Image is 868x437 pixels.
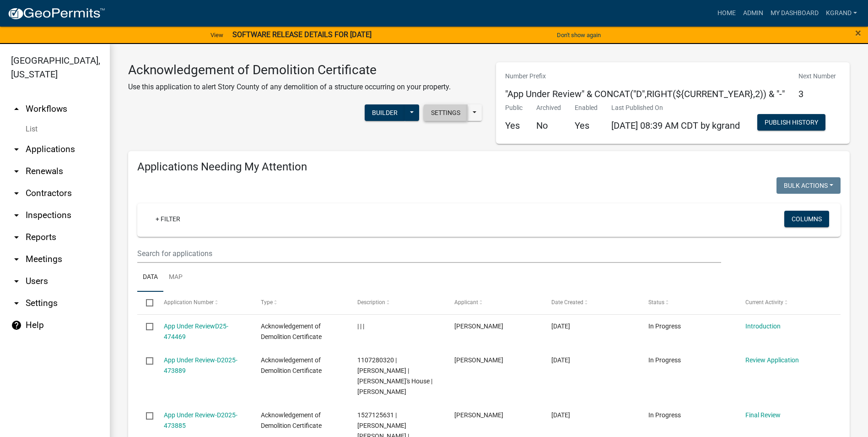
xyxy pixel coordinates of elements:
a: View [207,27,227,43]
i: arrow_drop_down [11,276,22,287]
p: Next Number [798,71,836,81]
p: Last Published On [611,103,740,113]
a: My Dashboard [767,5,822,22]
i: arrow_drop_down [11,254,22,265]
strong: SOFTWARE RELEASE DETAILS FOR [DATE] [232,30,372,39]
h5: No [536,120,561,131]
span: Kyle [454,356,503,364]
span: Application Number [164,299,214,306]
datatable-header-cell: Select [137,292,155,314]
button: Settings [424,104,468,121]
i: arrow_drop_down [11,188,22,199]
wm-modal-confirm: Workflow Publish History [757,119,825,126]
span: In Progress [648,322,681,330]
h4: Applications Needing My Attention [137,160,841,174]
span: Laura Johnston [454,411,503,419]
datatable-header-cell: Type [252,292,349,314]
h5: 3 [798,88,836,99]
span: In Progress [648,356,681,364]
span: Type [261,299,273,306]
p: Public [505,103,523,113]
a: Home [714,5,739,22]
span: Acknowledgement of Demolition Certificate [261,411,322,429]
span: In Progress [648,411,681,419]
span: Acknowledgement of Demolition Certificate [261,356,322,374]
p: Use this application to alert Story County of any demolition of a structure occurring on your pro... [128,82,451,93]
button: Publish History [757,114,825,131]
p: Enabled [575,103,598,113]
span: Acknowledgement of Demolition Certificate [261,322,322,340]
a: Introduction [745,322,781,330]
a: App Under Review-D2025-473889 [164,356,237,374]
span: 1107280320 | Kyle | Allie's House | Laura Johnston [357,356,432,395]
p: Archived [536,103,561,113]
i: arrow_drop_down [11,166,22,177]
h3: Acknowledgement of Demolition Certificate [128,62,451,78]
span: Kimberly Grandinetti [454,322,503,330]
datatable-header-cell: Date Created [543,292,640,314]
a: App Under ReviewD25-474469 [164,322,228,340]
span: [DATE] 08:39 AM CDT by kgrand [611,120,740,131]
button: Don't show again [553,27,604,43]
i: arrow_drop_up [11,104,22,115]
a: Map [163,263,188,292]
h5: Yes [575,120,598,131]
span: 09/05/2025 [551,322,570,330]
span: Date Created [551,299,583,306]
datatable-header-cell: Description [349,292,446,314]
a: Review Application [745,356,799,364]
datatable-header-cell: Applicant [446,292,543,314]
datatable-header-cell: Status [640,292,737,314]
span: | | | [357,322,364,330]
button: Builder [365,104,405,121]
a: Data [137,263,163,292]
span: Status [648,299,664,306]
datatable-header-cell: Current Activity [737,292,834,314]
span: Current Activity [745,299,783,306]
a: KGRAND [822,5,861,22]
span: × [855,27,861,39]
i: arrow_drop_down [11,210,22,221]
a: Final Review [745,411,781,419]
button: Close [855,27,861,38]
span: 09/04/2025 [551,411,570,419]
i: arrow_drop_down [11,144,22,155]
h5: Yes [505,120,523,131]
i: arrow_drop_down [11,298,22,309]
h5: "App Under Review" & CONCAT("D",RIGHT(${CURRENT_YEAR},2)) & "-" [505,88,785,99]
button: Columns [784,211,829,227]
p: Number Prefix [505,71,785,81]
input: Search for applications [137,244,721,263]
span: 09/04/2025 [551,356,570,364]
a: Admin [739,5,767,22]
span: Applicant [454,299,478,306]
i: help [11,320,22,331]
i: arrow_drop_down [11,232,22,243]
datatable-header-cell: Application Number [155,292,252,314]
a: + Filter [148,211,188,227]
button: Bulk Actions [776,177,841,194]
a: App Under Review-D2025-473885 [164,411,237,429]
span: Description [357,299,385,306]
